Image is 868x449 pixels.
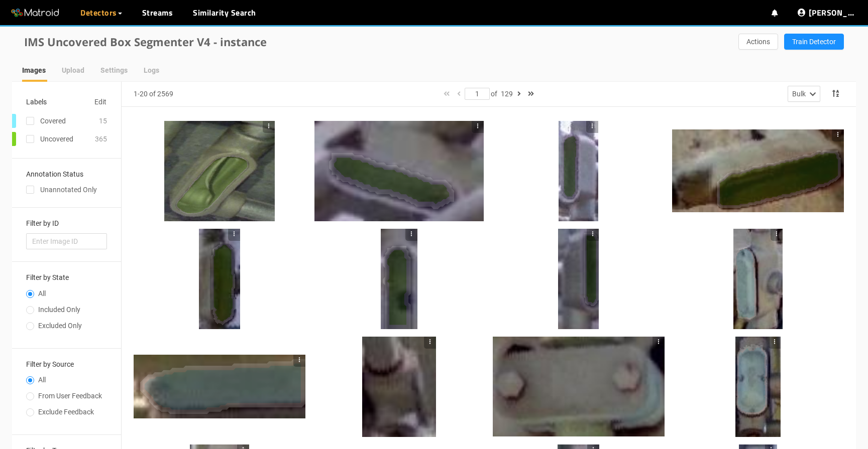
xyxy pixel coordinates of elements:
button: Train Detector [784,34,844,50]
div: 1-20 of 2569 [134,88,173,99]
a: Streams [142,7,173,19]
div: Covered [40,115,66,126]
button: Actions [738,34,778,50]
span: All [34,376,50,384]
div: Settings [100,65,128,76]
div: IMS Uncovered Box Segmenter V4 - instance [24,33,434,51]
span: Exclude Feedback [34,408,98,416]
div: Images [22,65,46,76]
span: Included Only [34,306,84,314]
button: Edit [94,94,107,110]
span: of 129 [491,90,513,98]
span: Excluded Only [34,322,86,330]
span: From User Feedback [34,392,106,400]
h3: Annotation Status [26,171,107,178]
span: Actions [746,36,770,47]
h3: Filter by Source [26,361,107,368]
div: Upload [62,65,84,76]
span: All [34,289,50,297]
span: Detectors [80,7,117,19]
span: Train Detector [792,36,836,47]
h3: Filter by State [26,274,107,281]
div: Logs [144,65,159,76]
div: Bulk [792,88,806,99]
div: 15 [99,115,107,126]
div: Unannotated Only [26,184,107,195]
button: Bulk [788,86,820,102]
div: 365 [95,133,107,144]
span: Edit [94,96,106,107]
input: Enter Image ID [26,233,107,249]
a: Similarity Search [193,7,256,19]
img: Matroid logo [10,6,60,21]
h3: Filter by ID [26,220,107,227]
div: Labels [26,96,47,107]
div: Uncovered [40,133,73,144]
